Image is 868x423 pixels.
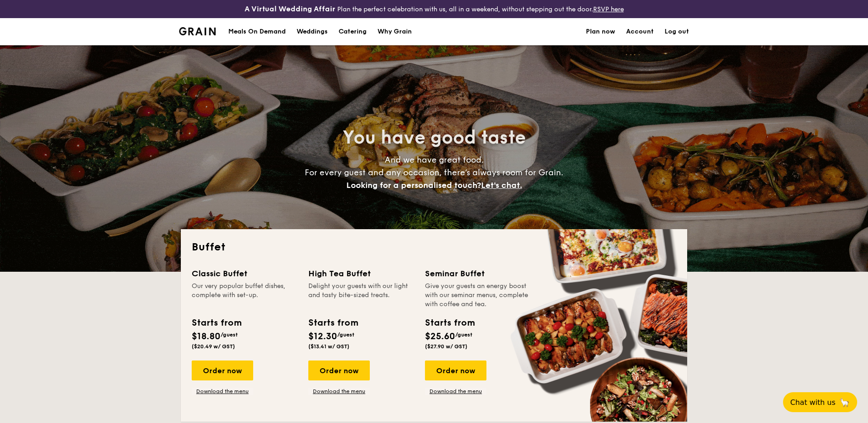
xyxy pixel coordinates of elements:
span: Let's chat. [481,180,522,190]
div: Weddings [297,18,328,45]
span: 🦙 [839,397,850,408]
span: ($13.41 w/ GST) [308,343,349,350]
span: $18.80 [192,331,221,342]
span: /guest [337,332,354,338]
div: Order now [192,361,253,380]
div: Meals On Demand [228,18,286,45]
div: Order now [308,361,370,380]
a: Account [626,18,654,45]
h4: A Virtual Wedding Affair [245,4,335,14]
a: RSVP here [593,5,624,13]
h1: Catering [339,18,367,45]
div: Seminar Buffet [425,267,531,280]
a: Log out [665,18,689,45]
span: And we have great food. For every guest and any occasion, there’s always room for Grain. [305,155,563,190]
button: Chat with us🦙 [783,392,857,412]
div: Our very popular buffet dishes, complete with set-up. [192,282,297,309]
span: ($27.90 w/ GST) [425,343,467,350]
div: Starts from [425,316,474,330]
div: Plan the perfect celebration with us, all in a weekend, without stepping out the door. [174,4,694,14]
span: $25.60 [425,331,455,342]
div: High Tea Buffet [308,267,414,280]
img: Grain [179,27,216,35]
a: Catering [333,18,372,45]
div: Why Grain [377,18,412,45]
div: Starts from [308,316,358,330]
div: Give your guests an energy boost with our seminar menus, complete with coffee and tea. [425,282,531,309]
span: Looking for a personalised touch? [346,180,481,190]
span: You have good taste [343,127,526,149]
div: Starts from [192,316,241,330]
span: Chat with us [790,398,835,407]
span: /guest [221,332,238,338]
h2: Buffet [192,240,676,255]
span: ($20.49 w/ GST) [192,343,235,350]
a: Download the menu [192,388,253,395]
a: Download the menu [308,388,370,395]
span: $12.30 [308,331,337,342]
div: Order now [425,361,486,380]
div: Classic Buffet [192,267,297,280]
a: Download the menu [425,388,486,395]
a: Meals On Demand [223,18,291,45]
a: Why Grain [372,18,417,45]
span: /guest [455,332,472,338]
a: Logotype [179,27,216,35]
a: Plan now [586,18,615,45]
a: Weddings [291,18,333,45]
div: Delight your guests with our light and tasty bite-sized treats. [308,282,414,309]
